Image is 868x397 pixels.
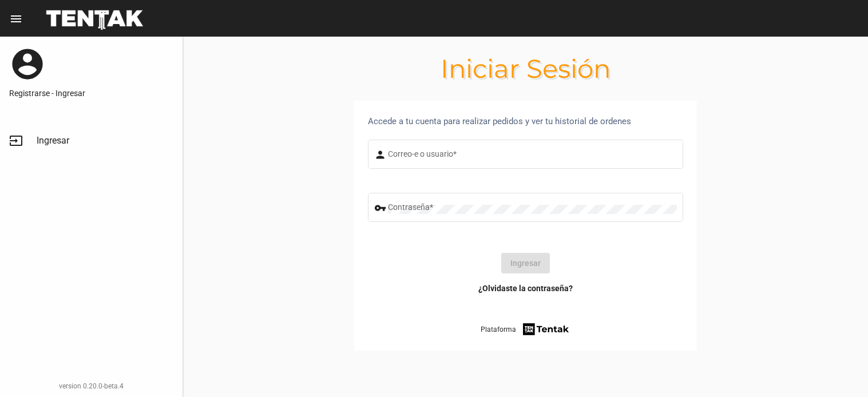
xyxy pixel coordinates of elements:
[9,12,23,26] mat-icon: menu
[9,134,23,148] mat-icon: input
[521,321,570,337] img: tentak-firm.png
[368,114,683,128] div: Accede a tu cuenta para realizar pedidos y ver tu historial de ordenes
[183,59,868,78] h1: Iniciar Sesión
[374,148,388,162] mat-icon: person
[478,283,573,294] a: ¿Olvidaste la contraseña?
[481,321,570,337] a: Plataforma
[374,201,388,215] mat-icon: vpn_key
[9,88,173,99] a: Registrarse - Ingresar
[37,135,69,146] span: Ingresar
[9,46,46,82] mat-icon: account_circle
[481,324,516,335] span: Plataforma
[9,380,173,392] div: version 0.20.0-beta.4
[501,253,550,273] button: Ingresar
